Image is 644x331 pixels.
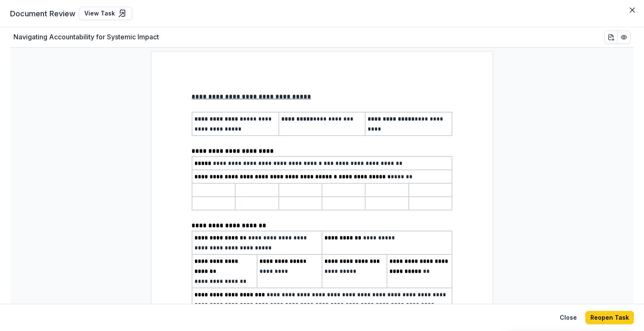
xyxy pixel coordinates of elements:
[617,31,631,44] button: PDF Preview
[13,33,159,41] h2: Navigating Accountability for Systemic Impact
[604,31,618,44] button: download-word
[79,7,132,20] a: View Task
[10,8,75,19] span: Document Review
[626,3,639,17] button: Close
[585,311,634,324] button: Reopen Task
[555,311,582,324] button: Close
